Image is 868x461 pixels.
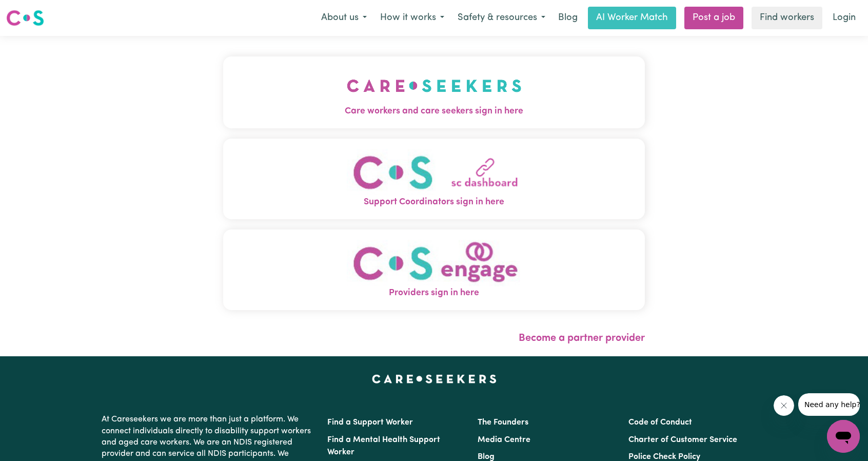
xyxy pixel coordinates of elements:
[451,7,552,29] button: Safety & resources
[223,229,645,310] button: Providers sign in here
[628,453,700,461] a: Police Check Policy
[478,453,495,461] a: Blog
[223,139,645,219] button: Support Coordinators sign in here
[519,333,645,343] a: Become a partner provider
[373,7,451,29] button: How it works
[223,56,645,128] button: Care workers and care seekers sign in here
[827,420,860,453] iframe: Button to launch messaging window
[6,6,44,30] a: Careseekers logo
[628,436,737,444] a: Charter of Customer Service
[223,196,645,209] span: Support Coordinators sign in here
[327,436,440,456] a: Find a Mental Health Support Worker
[552,7,584,29] a: Blog
[588,7,676,29] a: AI Worker Match
[478,418,528,427] a: The Founders
[6,7,62,15] span: Need any help?
[314,7,373,29] button: About us
[372,375,497,383] a: Careseekers home page
[684,7,743,29] a: Post a job
[6,9,44,27] img: Careseekers logo
[478,436,530,444] a: Media Centre
[628,418,692,427] a: Code of Conduct
[826,7,862,29] a: Login
[798,393,860,416] iframe: Message from company
[327,418,413,427] a: Find a Support Worker
[752,7,822,29] a: Find workers
[223,105,645,118] span: Care workers and care seekers sign in here
[223,286,645,300] span: Providers sign in here
[774,395,794,416] iframe: Close message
